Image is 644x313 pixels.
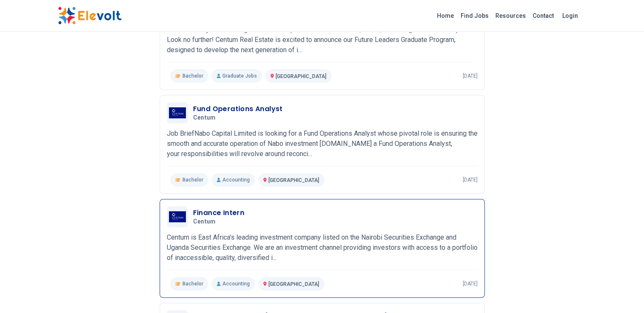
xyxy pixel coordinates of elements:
[167,102,478,187] a: CentumFund Operations AnalystCentumJob BriefNabo Capital Limited is looking for a Fund Operations...
[529,9,557,22] a: Contact
[58,7,122,25] img: Elevolt
[463,280,478,287] p: [DATE]
[193,104,283,114] h3: Fund Operations Analyst
[268,177,319,183] span: [GEOGRAPHIC_DATA]
[193,208,245,218] h3: Finance Intern
[182,176,203,183] span: Bachelor
[182,280,203,287] span: Bachelor
[167,129,478,159] p: Job BriefNabo Capital Limited is looking for a Fund Operations Analyst whose pivotal role is ensu...
[167,206,478,291] a: CentumFinance InternCentumCentum is East Africa's leading investment company listed on the Nairob...
[58,38,163,293] iframe: Advertisement
[212,69,262,83] p: Graduate Jobs
[268,281,319,287] span: [GEOGRAPHIC_DATA]
[492,9,529,22] a: Resources
[167,232,478,263] p: Centum is East Africa's leading investment company listed on the Nairobi Securities Exchange and ...
[276,73,326,79] span: [GEOGRAPHIC_DATA]
[463,73,478,79] p: [DATE]
[434,9,457,22] a: Home
[193,114,216,122] span: Centum
[169,107,186,118] img: Centum
[169,211,186,222] img: Centum
[182,73,203,79] span: Bachelor
[602,272,644,313] iframe: Chat Widget
[557,7,583,24] a: Login
[193,218,216,226] span: Centum
[457,9,492,22] a: Find Jobs
[498,38,603,293] iframe: Advertisement
[212,277,255,291] p: Accounting
[167,25,478,55] p: Job BriefAre you a recent graduate with a passion for Real Estate, Sales, Marketing and Leadershi...
[212,173,255,187] p: Accounting
[463,176,478,183] p: [DATE]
